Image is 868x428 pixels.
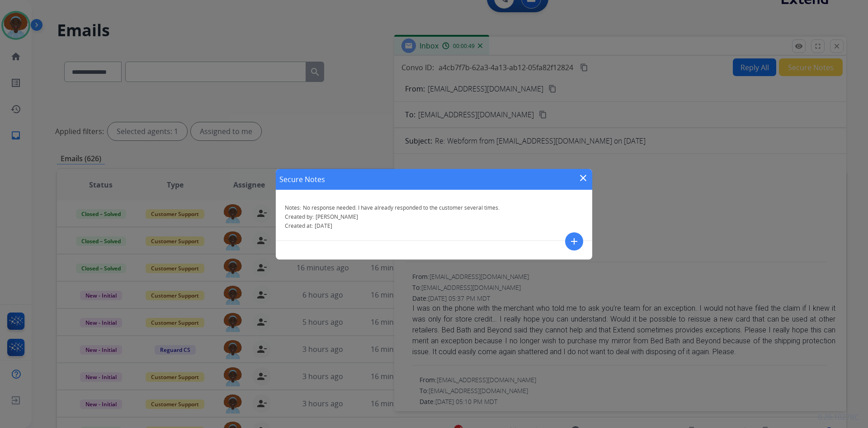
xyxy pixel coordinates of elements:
span: Created at: [285,222,313,230]
span: [DATE] [315,222,332,230]
span: No response needed. I have already responded to the customer several times. [303,204,500,212]
span: Created by: [285,213,314,221]
mat-icon: add [569,236,580,247]
mat-icon: close [578,173,589,183]
h1: Secure Notes [279,174,325,185]
p: 0.20.1027RC [818,412,859,423]
span: Notes: [285,204,301,212]
span: [PERSON_NAME] [316,213,358,221]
